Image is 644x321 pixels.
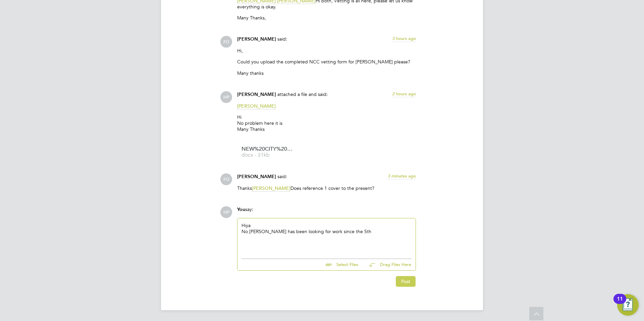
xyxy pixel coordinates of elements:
span: said: [277,173,287,179]
span: FO [220,173,232,185]
p: Thanks Does reference 1 cover to the present? [237,185,416,191]
a: NEW%20CITY%20COLLEGE%20FORM docx - 31kb [241,147,295,158]
span: [PERSON_NAME] [237,92,276,97]
div: 11 [617,299,623,308]
span: [PERSON_NAME] [237,36,276,42]
span: [PERSON_NAME] [237,103,276,109]
span: 3 minutes ago [388,173,416,179]
p: Could you upload the completed NCC vetting form for [PERSON_NAME] please? [237,59,416,65]
button: Drag Files Here [364,258,412,272]
button: Open Resource Center, 11 new notifications [617,294,639,316]
span: [PERSON_NAME] [237,174,276,179]
p: Hi No problem here it is Many Thanks [237,114,416,132]
span: NEW%20CITY%20COLLEGE%20FORM [241,147,295,152]
span: FO [220,36,232,48]
span: [PERSON_NAME] [252,185,290,192]
button: Post [396,276,416,287]
p: Hi, [237,48,416,54]
span: said: [277,36,287,42]
span: 3 hours ago [392,36,416,41]
span: 2 hours ago [392,91,416,97]
span: HP [220,91,232,103]
div: No [PERSON_NAME] has been looking for work since the 5th [241,228,412,234]
span: attached a file and said: [277,91,328,97]
div: say: [237,206,416,218]
span: HP [220,206,232,218]
p: Many thanks [237,70,416,76]
p: Many Thanks, [237,15,416,21]
span: docx - 31kb [241,153,295,158]
div: Hiya [241,222,412,251]
span: You [237,207,245,212]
